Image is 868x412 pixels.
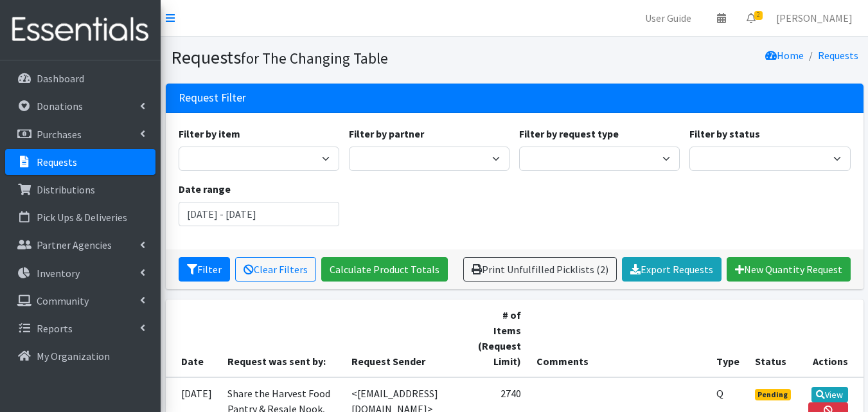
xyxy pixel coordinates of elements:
[321,257,448,282] a: Calculate Product Totals
[811,387,848,402] a: View
[736,5,766,31] a: 2
[171,46,510,69] h1: Requests
[5,316,155,341] a: Reports
[179,91,246,105] h3: Request Filter
[220,300,344,377] th: Request was sent by:
[5,288,155,314] a: Community
[37,238,112,251] p: Partner Agencies
[689,126,760,141] label: Filter by status
[179,181,231,197] label: Date range
[519,126,619,141] label: Filter by request type
[529,300,708,377] th: Comments
[5,343,155,369] a: My Organization
[37,72,84,85] p: Dashboard
[755,389,792,400] span: Pending
[5,8,155,51] img: HumanEssentials
[5,93,155,119] a: Donations
[801,300,863,377] th: Actions
[37,267,80,280] p: Inventory
[5,260,155,286] a: Inventory
[727,257,851,282] a: New Quantity Request
[716,387,723,400] abbr: Quantity
[37,183,95,196] p: Distributions
[37,294,89,307] p: Community
[463,257,617,282] a: Print Unfulfilled Picklists (2)
[349,126,424,141] label: Filter by partner
[709,300,747,377] th: Type
[5,149,155,175] a: Requests
[765,49,804,62] a: Home
[37,100,83,112] p: Donations
[5,177,155,202] a: Distributions
[766,5,863,31] a: [PERSON_NAME]
[235,257,316,282] a: Clear Filters
[818,49,858,62] a: Requests
[179,126,240,141] label: Filter by item
[622,257,722,282] a: Export Requests
[5,121,155,147] a: Purchases
[5,66,155,91] a: Dashboard
[166,300,220,377] th: Date
[37,322,73,335] p: Reports
[37,350,110,363] p: My Organization
[37,128,82,141] p: Purchases
[241,49,388,67] small: for The Changing Table
[179,202,339,226] input: January 1, 2011 - December 31, 2011
[37,211,127,224] p: Pick Ups & Deliveries
[344,300,466,377] th: Request Sender
[466,300,529,377] th: # of Items (Request Limit)
[179,257,230,282] button: Filter
[747,300,801,377] th: Status
[5,232,155,258] a: Partner Agencies
[754,11,763,20] span: 2
[635,5,702,31] a: User Guide
[37,156,77,168] p: Requests
[5,204,155,230] a: Pick Ups & Deliveries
